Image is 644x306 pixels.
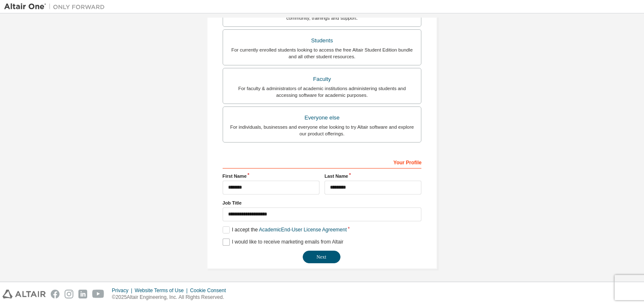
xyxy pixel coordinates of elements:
[223,239,343,246] label: I would like to receive marketing emails from Altair
[223,173,319,179] label: First Name
[4,3,109,11] img: Altair One
[223,155,422,169] div: Your Profile
[223,200,422,206] label: Job Title
[51,290,60,298] img: facebook.svg
[135,287,190,294] div: Website Terms of Use
[228,124,416,137] div: For individuals, businesses and everyone else looking to try Altair software and explore our prod...
[228,47,416,60] div: For currently enrolled students looking to access the free Altair Student Edition bundle and all ...
[78,290,87,298] img: linkedin.svg
[228,112,416,124] div: Everyone else
[190,287,231,294] div: Cookie Consent
[259,227,347,233] a: Academic End-User License Agreement
[112,287,135,294] div: Privacy
[65,290,73,298] img: instagram.svg
[112,294,231,301] p: © 2025 Altair Engineering, Inc. All Rights Reserved.
[325,173,421,179] label: Last Name
[228,85,416,99] div: For faculty & administrators of academic institutions administering students and accessing softwa...
[228,35,416,47] div: Students
[3,290,46,298] img: altair_logo.svg
[303,251,340,263] button: Next
[223,226,347,233] label: I accept the
[92,290,104,298] img: youtube.svg
[228,73,416,85] div: Faculty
